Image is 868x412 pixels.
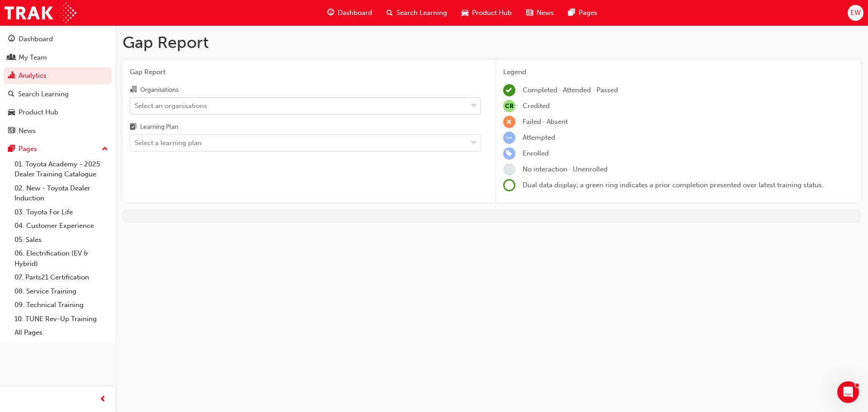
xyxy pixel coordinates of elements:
[11,326,112,340] a: All Pages
[523,118,568,126] span: Failed · Absent
[4,31,112,47] a: Dashboard
[130,123,137,132] span: learningplan-icon
[4,29,112,141] button: DashboardMy TeamAnalyticsSearch LearningProduct HubNews
[11,284,112,298] a: 08. Service Training
[503,100,515,112] span: null-icon
[4,86,112,103] a: Search Learning
[523,149,549,157] span: Enrolled
[472,8,512,18] span: Product Hub
[561,4,604,22] a: pages-iconPages
[4,141,112,157] button: Pages
[130,67,481,77] span: Gap Report
[140,85,179,95] div: Organisations
[471,137,477,149] span: down-icon
[5,3,76,23] img: Trak
[4,104,112,121] a: Product Hub
[8,72,15,80] span: chart-icon
[523,102,550,110] span: Credited
[19,34,53,44] div: Dashboard
[11,219,112,233] a: 04. Customer Experience
[523,181,824,189] span: Dual data display; a green ring indicates a prior completion presented over latest training status.
[135,138,202,148] div: Select a learning plan
[11,246,112,270] a: 06. Electrification (EV & Hybrid)
[503,67,854,77] div: Legend
[19,107,58,118] div: Product Hub
[850,8,861,18] span: EW
[523,133,555,142] span: Attempted
[8,35,15,43] span: guage-icon
[503,132,515,144] span: learningRecordVerb_ATTEMPT-icon
[102,143,108,155] span: up-icon
[387,7,393,19] span: search-icon
[8,54,15,62] span: people-icon
[11,233,112,247] a: 05. Sales
[379,4,454,22] a: search-iconSearch Learning
[454,4,519,22] a: car-iconProduct Hub
[338,8,372,18] span: Dashboard
[19,144,37,154] div: Pages
[503,147,515,160] span: learningRecordVerb_ENROLL-icon
[396,8,447,18] span: Search Learning
[11,312,112,326] a: 10. TUNE Rev-Up Training
[8,145,15,153] span: pages-icon
[19,52,47,63] div: My Team
[11,181,112,205] a: 02. New - Toyota Dealer Induction
[568,7,575,19] span: pages-icon
[537,8,554,18] span: News
[4,123,112,139] a: News
[519,4,561,22] a: news-iconNews
[8,109,15,117] span: car-icon
[523,165,608,173] span: No interaction · Unenrolled
[19,126,36,136] div: News
[462,7,468,19] span: car-icon
[140,123,178,132] div: Learning Plan
[471,100,477,112] span: down-icon
[4,49,112,66] a: My Team
[320,4,379,22] a: guage-iconDashboard
[526,7,533,19] span: news-icon
[503,116,515,128] span: learningRecordVerb_FAIL-icon
[503,84,515,96] span: learningRecordVerb_COMPLETE-icon
[135,100,207,111] div: Select an organisations
[523,86,618,94] span: Completed · Attended · Passed
[130,86,137,94] span: organisation-icon
[18,89,69,99] div: Search Learning
[848,5,863,21] button: EW
[503,163,515,175] span: learningRecordVerb_NONE-icon
[11,298,112,312] a: 09. Technical Training
[11,270,112,284] a: 07. Parts21 Certification
[99,394,106,405] span: prev-icon
[4,67,112,84] a: Analytics
[123,33,861,52] h1: Gap Report
[327,7,334,19] span: guage-icon
[11,157,112,181] a: 01. Toyota Academy - 2025 Dealer Training Catalogue
[11,205,112,219] a: 03. Toyota For Life
[8,127,15,135] span: news-icon
[8,90,14,99] span: search-icon
[579,8,597,18] span: Pages
[837,381,859,403] iframe: Intercom live chat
